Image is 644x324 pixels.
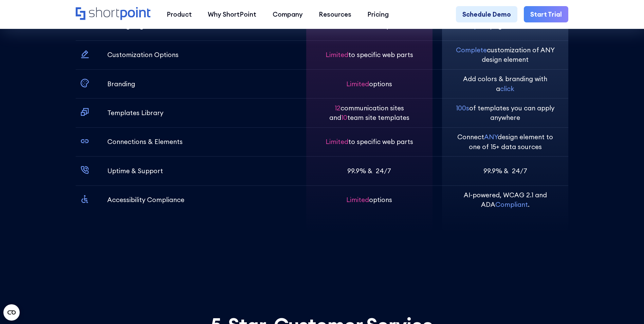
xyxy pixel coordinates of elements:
div: Resources [319,10,351,19]
a: Why ShortPoint [200,6,264,22]
p: options [346,195,392,204]
span: 10 [341,113,347,122]
a: Start Trial [524,6,568,22]
p: Branding [107,79,135,89]
p: communication sites and team site templates [319,103,420,123]
p: Add colors & branding with a [455,74,555,93]
span: Limited [346,80,369,88]
p: 99.9% & 24/7 [483,166,527,176]
div: Pricing [367,10,389,19]
span: Limited [346,196,369,204]
a: Home [76,7,151,21]
a: Pricing [360,6,397,22]
p: Connect design element to one of 15+ data sources [455,132,555,151]
p: Accessibility Compliance [107,195,184,204]
a: Product [159,6,200,22]
p: to specific web parts [326,50,413,59]
a: Company [264,6,311,22]
span: 12 [335,104,341,112]
span: Limited [326,138,348,146]
p: Templates Library [107,108,163,118]
a: Resources [311,6,359,22]
div: Company [273,10,303,19]
p: Connections & Elements [107,137,183,146]
span: Limited [326,51,348,59]
p: Uptime & Support [107,166,163,176]
p: AI-powered, WCAG 2.1 and ADA . [455,190,555,210]
span: 100s [456,104,469,112]
span: Complete [456,46,487,54]
span: click [500,85,514,93]
span: Compliant [495,200,528,209]
span: ANY [484,133,498,141]
a: Schedule Demo [456,6,517,22]
p: to specific web parts [326,137,413,146]
button: Open CMP widget [3,304,20,321]
p: options [346,79,392,89]
p: of templates you can apply anywhere [455,103,555,123]
p: Customization Options [107,50,179,59]
p: 99.9% & 24/7 [347,166,391,176]
p: customization of ANY design element [455,45,555,65]
div: Product [167,10,192,19]
span: Complete [459,22,490,30]
iframe: Chat Widget [610,291,644,324]
span: Limited [335,22,358,30]
div: Why ShortPoint [208,10,256,19]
